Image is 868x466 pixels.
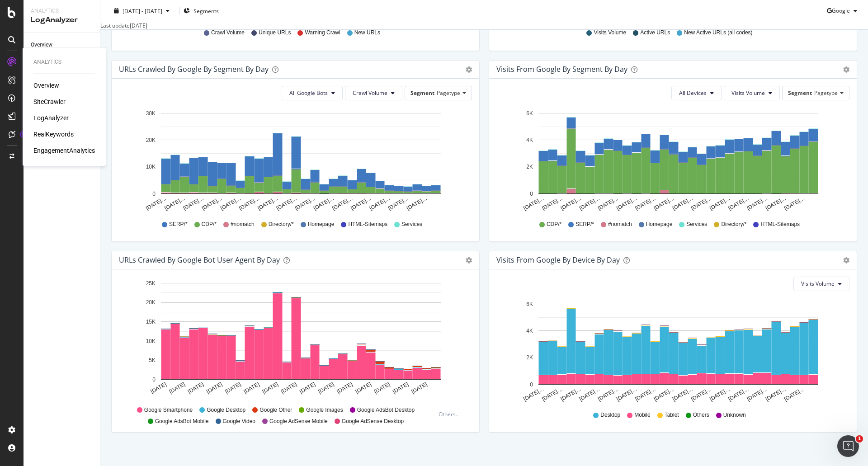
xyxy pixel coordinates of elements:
a: RealKeywords [33,130,74,139]
div: Visits from Google By Segment By Day [496,65,627,74]
span: Homepage [646,221,673,228]
a: Overview [31,40,94,50]
div: gear [843,257,849,264]
div: URLs Crawled by Google By Segment By Day [119,65,269,74]
text: [DATE] [336,381,354,395]
a: Overview [33,81,59,90]
text: 0 [530,190,533,197]
button: Crawl Volume [345,86,402,100]
span: Google AdsBot Mobile [155,418,209,425]
span: Crawl Volume [353,89,387,97]
span: Segment [410,89,434,97]
div: A chart. [496,298,846,403]
span: Desktop [600,411,620,419]
text: [DATE] [298,381,316,395]
text: 10K [146,338,156,344]
div: gear [466,66,472,73]
span: #nomatch [231,221,255,228]
svg: A chart. [119,277,469,402]
text: [DATE] [317,381,335,395]
span: Visits Volume [731,89,765,97]
text: 25K [146,280,156,286]
text: [DATE] [392,381,410,395]
span: Directory/* [721,221,746,228]
span: #nomatch [608,221,632,228]
text: [DATE] [187,381,205,395]
text: [DATE] [205,381,223,395]
button: Google [827,4,861,18]
text: 4K [526,328,533,334]
svg: A chart. [496,108,846,212]
text: [DATE] [224,381,242,395]
a: SiteCrawler [33,97,66,106]
text: [DATE] [280,381,298,395]
span: [DATE] - [DATE] [123,7,162,14]
span: Crawl Volume [211,29,245,37]
span: Google Smartphone [144,406,193,414]
iframe: Intercom live chat [837,435,859,457]
div: LogAnalyzer [31,15,93,25]
span: Google Images [306,406,343,414]
span: Others [693,411,709,419]
text: 0 [530,381,533,387]
span: Pagetype [814,89,838,97]
span: Visits Volume [801,280,835,287]
text: 6K [526,110,533,116]
button: Visits Volume [724,86,780,100]
span: HTML-Sitemaps [348,221,387,228]
text: 0 [152,376,156,382]
span: Segments [193,7,219,14]
span: Google AdSense Desktop [342,418,404,425]
text: 20K [146,137,156,143]
span: Homepage [308,221,335,228]
button: All Devices [671,86,722,100]
text: [DATE] [373,381,391,395]
div: gear [466,257,472,264]
span: Active URLs [640,29,670,37]
span: Google Other [259,406,292,414]
span: Mobile [634,411,650,419]
div: gear [843,66,849,73]
text: 30K [146,110,156,116]
div: Overview [31,40,52,50]
span: Pagetype [437,89,460,97]
span: 1 [856,435,863,442]
span: All Devices [679,89,707,97]
button: [DATE] - [DATE] [108,6,176,15]
span: Google AdsBot Desktop [357,406,415,414]
text: [DATE] [354,381,373,395]
span: HTML-Sitemaps [760,221,800,228]
text: 2K [526,354,533,361]
div: [DATE] [130,22,147,29]
span: All Google Bots [289,89,328,97]
text: [DATE] [243,381,261,395]
a: EngagementAnalytics [33,146,95,155]
div: Visits From Google By Device By Day [496,255,620,264]
span: Unique URLs [259,29,291,37]
text: 5K [149,357,156,363]
text: 20K [146,299,156,306]
text: [DATE] [261,381,279,395]
text: 4K [526,137,533,143]
a: LogAnalyzer [33,113,69,122]
span: Warning Crawl [305,29,340,37]
text: [DATE] [150,381,168,395]
span: CDP/* [202,221,217,228]
span: Unknown [723,411,746,419]
div: Analytics [33,58,95,66]
span: New Active URLs (all codes) [684,29,752,37]
span: Services [686,221,707,228]
span: Tablet [665,411,679,419]
div: Tooltip anchor [19,130,27,138]
span: SERP/* [169,221,188,228]
span: New URLs [354,29,380,37]
text: 6K [526,301,533,307]
span: Visits Volume [594,29,626,37]
text: 0 [152,190,156,197]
